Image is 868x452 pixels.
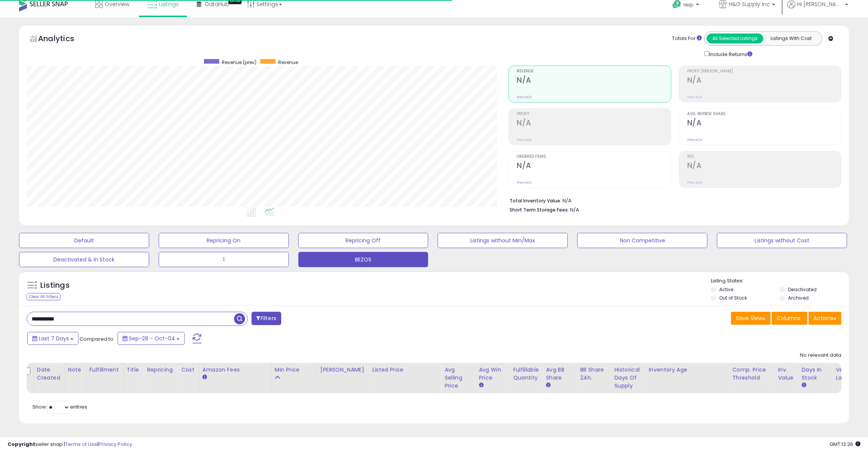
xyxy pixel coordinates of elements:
[68,366,83,374] div: Note
[687,112,841,116] span: Avg. Buybox Share
[517,76,671,86] h2: N/A
[510,196,836,205] li: N/A
[127,366,140,374] div: Title
[732,366,771,382] div: Comp. Price Threshold
[517,155,671,159] span: Ordered Items
[479,366,506,382] div: Avg Win Price
[444,366,472,390] div: Avg Selling Price
[252,312,281,325] button: Filters
[772,312,807,325] button: Columns
[687,69,841,74] span: Profit [PERSON_NAME]
[517,119,671,129] h2: N/A
[580,366,608,382] div: BB Share 24h.
[801,382,806,389] small: Days In Stock.
[687,95,702,99] small: Prev: N/A
[699,50,761,58] div: Include Returns
[181,366,196,374] div: Cost
[19,252,149,267] button: Deactivated & In Stock
[711,277,849,285] p: Listing States:
[687,76,841,86] h2: N/A
[105,0,129,8] span: Overview
[205,0,229,8] span: DataHub
[159,0,179,8] span: Listings
[118,332,185,345] button: Sep-28 - Oct-04
[510,207,569,213] b: Short Term Storage Fees:
[275,366,314,374] div: Min Price
[797,0,843,8] span: Hi [PERSON_NAME]
[159,233,289,248] button: Repricing On
[298,252,428,267] button: BEZOS
[222,59,256,66] span: Revenue (prev)
[298,233,428,248] button: Repricing Off
[517,112,671,116] span: Profit
[778,366,795,382] div: Inv. value
[546,382,550,389] small: Avg BB Share.
[202,366,268,374] div: Amazon Fees
[159,252,289,267] button: 1
[27,293,61,300] div: Clear All Filters
[517,69,671,74] span: Revenue
[788,295,809,301] label: Archived
[763,34,820,43] button: Listings With Cost
[320,366,366,374] div: [PERSON_NAME]
[99,441,132,448] a: Privacy Policy
[648,366,726,374] div: Inventory Age
[65,441,97,448] a: Terms of Use
[517,180,532,185] small: Prev: N/A
[278,59,298,66] span: Revenue
[8,441,35,448] strong: Copyright
[438,233,568,248] button: Listings without Min/Max
[788,286,817,293] label: Deactivated
[687,180,702,185] small: Prev: N/A
[546,366,573,382] div: Avg BB Share
[687,138,702,142] small: Prev: N/A
[777,314,801,322] span: Columns
[202,374,207,381] small: Amazon Fees.
[719,286,733,293] label: Active
[614,366,642,390] div: Historical Days Of Supply
[687,119,841,129] h2: N/A
[19,233,149,248] button: Default
[787,0,848,18] a: Hi [PERSON_NAME]
[687,155,841,159] span: ROI
[513,366,539,382] div: Fulfillable Quantity
[517,138,532,142] small: Prev: N/A
[372,366,438,374] div: Listed Price
[830,441,860,448] span: 2025-10-14 13:26 GMT
[40,280,70,291] h5: Listings
[717,233,847,248] button: Listings without Cost
[800,352,841,359] div: No relevant data
[510,197,561,204] b: Total Inventory Value:
[707,34,763,43] button: All Selected Listings
[27,332,78,345] button: Last 7 Days
[38,33,89,46] h5: Analytics
[32,403,87,410] span: Show: entries
[731,312,771,325] button: Save View
[570,206,579,213] span: N/A
[147,366,175,374] div: Repricing
[517,95,532,99] small: Prev: N/A
[517,161,671,172] h2: N/A
[89,366,120,374] div: Fulfillment
[683,2,694,8] span: Help
[719,295,747,301] label: Out of Stock
[672,35,702,42] div: Totals For
[801,366,829,382] div: Days In Stock
[8,441,132,448] div: seller snap | |
[577,233,707,248] button: Non Competitive
[39,335,69,342] span: Last 7 Days
[479,382,483,389] small: Avg Win Price.
[836,366,863,382] div: Velocity Last 30d
[37,366,62,382] div: Date Created
[809,312,841,325] button: Actions
[129,335,175,342] span: Sep-28 - Oct-04
[729,0,770,8] span: H&G Supply Inc
[80,335,115,343] span: Compared to:
[687,161,841,172] h2: N/A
